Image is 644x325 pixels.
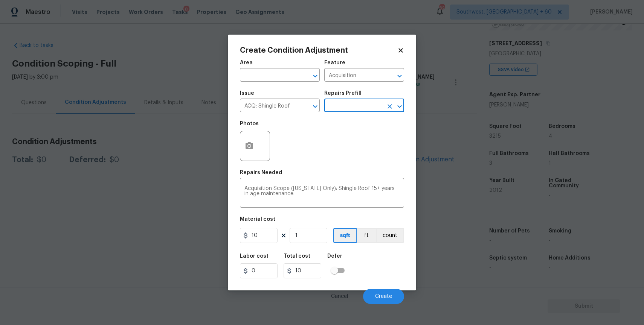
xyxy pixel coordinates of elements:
button: ft [357,228,376,243]
button: Open [394,71,405,81]
button: Open [310,101,320,112]
h5: Repairs Needed [240,170,282,175]
h5: Material cost [240,217,275,222]
h5: Photos [240,121,259,126]
button: sqft [333,228,357,243]
button: Create [363,289,404,304]
h5: Labor cost [240,254,269,259]
span: Create [375,294,392,299]
span: Cancel [331,294,348,299]
button: Open [310,71,320,81]
button: count [376,228,404,243]
h5: Area [240,60,253,65]
h5: Issue [240,91,254,96]
h5: Defer [327,254,342,259]
button: Clear [385,101,395,112]
h5: Total cost [284,254,310,259]
h5: Repairs Prefill [324,91,362,96]
button: Open [394,101,405,112]
button: Cancel [319,289,360,304]
textarea: Acquisition Scope ([US_STATE] Only): Shingle Roof 15+ years in age maintenance. [244,186,400,202]
h5: Feature [324,60,345,65]
h2: Create Condition Adjustment [240,47,397,54]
